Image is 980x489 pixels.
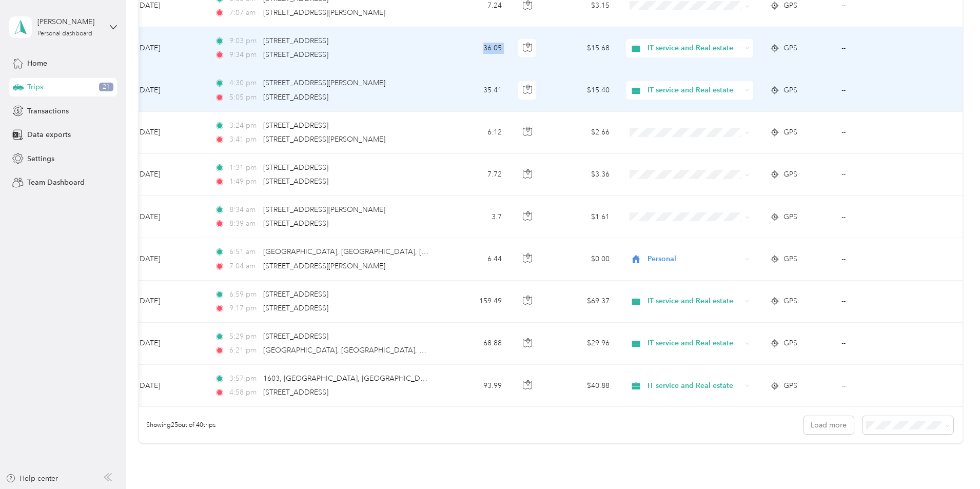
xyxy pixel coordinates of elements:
[37,31,92,37] div: Personal dashboard
[833,154,927,196] td: --
[99,83,113,92] span: 21
[783,380,797,392] span: GPS
[229,261,259,272] span: 7:04 am
[263,79,385,87] span: [STREET_ADDRESS][PERSON_NAME]
[6,473,58,484] button: Help center
[546,112,618,154] td: $2.66
[833,323,927,365] td: --
[263,121,328,130] span: [STREET_ADDRESS]
[229,77,259,89] span: 4:30 pm
[648,380,741,392] span: IT service and Real estate
[37,16,102,27] div: [PERSON_NAME]
[229,120,259,131] span: 3:24 pm
[263,247,571,256] span: [GEOGRAPHIC_DATA], [GEOGRAPHIC_DATA], [GEOGRAPHIC_DATA], [GEOGRAPHIC_DATA]
[783,169,797,180] span: GPS
[648,338,741,349] span: IT service and Real estate
[129,281,206,323] td: [DATE]
[783,338,797,349] span: GPS
[263,36,328,45] span: [STREET_ADDRESS]
[442,196,510,238] td: 3.7
[129,196,206,238] td: [DATE]
[263,346,698,355] span: [GEOGRAPHIC_DATA], [GEOGRAPHIC_DATA], Municipality of [GEOGRAPHIC_DATA], [GEOGRAPHIC_DATA], [GEOG...
[442,69,510,111] td: 35.41
[263,205,385,214] span: [STREET_ADDRESS][PERSON_NAME]
[229,387,259,398] span: 4:58 pm
[263,93,328,102] span: [STREET_ADDRESS]
[263,304,328,312] span: [STREET_ADDRESS]
[442,112,510,154] td: 6.12
[263,219,328,228] span: [STREET_ADDRESS]
[27,82,43,92] span: Trips
[833,196,927,238] td: --
[229,218,259,229] span: 8:39 am
[263,177,328,186] span: [STREET_ADDRESS]
[546,281,618,323] td: $69.37
[129,154,206,196] td: [DATE]
[442,238,510,280] td: 6.44
[129,69,206,111] td: [DATE]
[129,238,206,280] td: [DATE]
[129,27,206,69] td: [DATE]
[263,50,328,59] span: [STREET_ADDRESS]
[27,58,47,69] span: Home
[229,303,259,314] span: 9:17 pm
[129,365,206,407] td: [DATE]
[783,296,797,307] span: GPS
[442,27,510,69] td: 36.05
[546,69,618,111] td: $15.40
[783,43,797,54] span: GPS
[229,35,259,47] span: 9:03 pm
[783,127,797,138] span: GPS
[546,154,618,196] td: $3.36
[648,43,741,54] span: IT service and Real estate
[263,332,328,341] span: [STREET_ADDRESS]
[546,27,618,69] td: $15.68
[833,365,927,407] td: --
[229,204,259,216] span: 8:34 am
[546,196,618,238] td: $1.61
[442,365,510,407] td: 93.99
[648,85,741,96] span: IT service and Real estate
[546,323,618,365] td: $29.96
[546,365,618,407] td: $40.88
[648,253,741,265] span: Personal
[833,238,927,280] td: --
[442,323,510,365] td: 68.88
[648,296,741,307] span: IT service and Real estate
[229,49,259,61] span: 9:34 pm
[27,106,69,116] span: Transactions
[27,129,71,140] span: Data exports
[442,154,510,196] td: 7.72
[263,163,328,172] span: [STREET_ADDRESS]
[129,112,206,154] td: [DATE]
[442,281,510,323] td: 159.49
[263,388,328,397] span: [STREET_ADDRESS]
[546,238,618,280] td: $0.00
[263,135,385,144] span: [STREET_ADDRESS][PERSON_NAME]
[229,345,259,356] span: 6:21 pm
[783,211,797,223] span: GPS
[263,374,762,383] span: 1603, [GEOGRAPHIC_DATA], [GEOGRAPHIC_DATA], [GEOGRAPHIC_DATA], [GEOGRAPHIC_DATA], [GEOGRAPHIC_DAT...
[263,262,385,270] span: [STREET_ADDRESS][PERSON_NAME]
[833,69,927,111] td: --
[263,8,385,17] span: [STREET_ADDRESS][PERSON_NAME]
[803,416,854,434] button: Load more
[229,7,259,18] span: 7:07 am
[263,290,328,299] span: [STREET_ADDRESS]
[27,153,54,164] span: Settings
[923,432,980,489] iframe: Everlance-gr Chat Button Frame
[27,177,85,188] span: Team Dashboard
[229,176,259,187] span: 1:49 pm
[129,323,206,365] td: [DATE]
[833,112,927,154] td: --
[833,281,927,323] td: --
[229,373,259,384] span: 3:57 pm
[229,134,259,145] span: 3:41 pm
[229,162,259,173] span: 1:31 pm
[229,289,259,300] span: 6:59 pm
[229,246,259,258] span: 6:51 am
[783,85,797,96] span: GPS
[783,253,797,265] span: GPS
[833,27,927,69] td: --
